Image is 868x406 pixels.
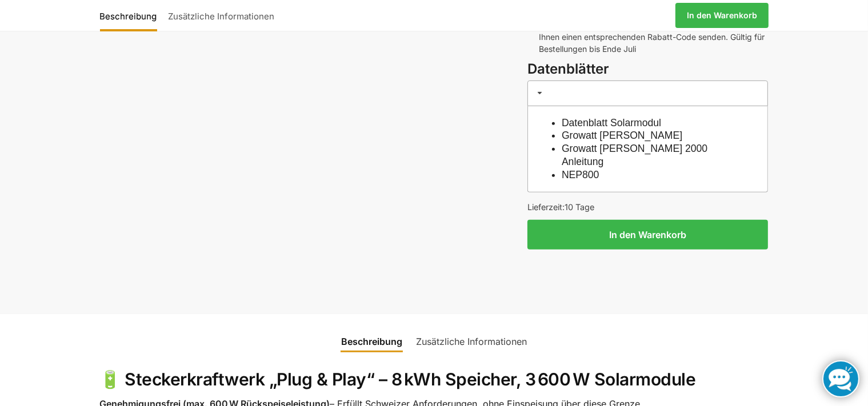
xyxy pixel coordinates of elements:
[562,143,707,167] a: Growatt [PERSON_NAME] 2000 Anleitung
[334,328,409,355] a: Beschreibung
[409,328,534,355] a: Zusätzliche Informationen
[525,256,770,288] iframe: Sicherer Rahmen für schnelle Bezahlvorgänge
[562,117,661,128] a: Datenblatt Solarmodul
[527,220,768,250] button: In den Warenkorb
[527,202,594,212] span: Lieferzeit:
[562,130,682,141] a: Growatt [PERSON_NAME]
[527,59,768,79] h3: Datenblätter
[100,2,163,29] a: Beschreibung
[100,369,769,391] h2: 🔋 Steckerkraftwerk „Plug & Play“ – 8 kWh Speicher, 3 600 W Solarmodule
[562,169,599,180] a: NEP800
[565,202,594,212] span: 10 Tage
[163,2,281,29] a: Zusätzliche Informationen
[675,3,769,28] a: In den Warenkorb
